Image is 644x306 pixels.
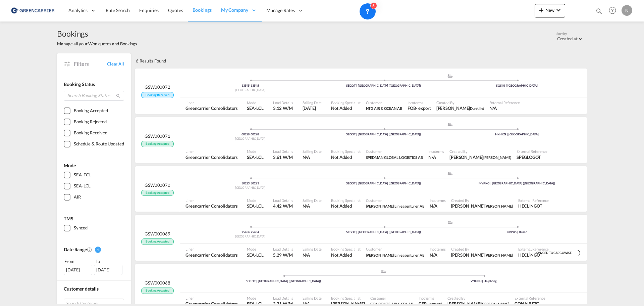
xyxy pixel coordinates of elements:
span: [PERSON_NAME] Linieagenturer AB [366,253,425,257]
span: Manage Rates [266,7,295,14]
span: Liner [185,198,237,203]
span: Load Details [273,247,293,252]
div: [GEOGRAPHIC_DATA] [183,186,317,190]
span: GSW000072 [145,84,170,90]
span: Sailing Date [303,296,322,301]
span: Load Details [273,296,293,301]
span: Greencarrier Consolidators [185,252,237,258]
div: KRPUS | Busan [450,230,584,234]
span: Date Range [64,247,87,252]
span: Customer details [64,286,98,292]
span: Manage all your Won quotes and Bookings [57,41,137,47]
span: Incoterms [419,296,442,301]
div: To [95,258,124,265]
span: Sailing Date [303,198,322,203]
div: [GEOGRAPHIC_DATA] [183,234,317,239]
div: Booking Rejected [74,119,106,125]
span: Booking Accepted [141,190,173,196]
span: Mode [247,198,263,203]
div: [DATE] [94,265,122,275]
span: Load Details [273,149,293,154]
md-checkbox: Synced [64,225,124,231]
span: Incoterms [430,247,445,252]
span: Booking Specialist [331,149,360,154]
span: Booking Accepted [141,238,173,245]
span: | [250,132,251,136]
span: | [250,230,251,234]
md-icon: assets/icons/custom/ship-fill.svg [446,172,454,175]
div: AIR [74,194,81,201]
div: SYNCED TO CARGOWISE [530,250,580,256]
div: GSW000070 Booking Accepted Pickup Sweden assets/icons/custom/ship-fill.svgassets/icons/custom/rol... [135,166,587,212]
div: N/A [430,252,437,258]
span: | [250,84,251,87]
span: Booking Received [141,92,173,98]
span: 30223 [251,181,259,185]
span: Mode [247,247,263,252]
span: Booking Accepted [141,141,173,147]
div: Synced [74,225,87,231]
span: 30223 [241,181,251,185]
span: N/A [303,154,322,160]
span: Created By [449,149,511,154]
span: Liner [185,296,237,301]
span: N/A [303,203,322,209]
span: Bookings [57,28,137,39]
span: Booking Accepted [141,288,173,294]
span: GSW000071 [145,133,170,139]
span: 5.29 W/M [273,252,293,258]
span: NTG AIR & OCEAN AB [366,105,402,111]
span: SPEGLOGOT [517,154,547,160]
div: GSW000071 Booking Accepted Pickup Sweden assets/icons/custom/ship-fill.svgassets/icons/custom/rol... [135,117,587,163]
md-icon: assets/icons/custom/ship-fill.svg [380,270,388,273]
div: Booking Status [64,81,124,88]
span: TMS [64,216,73,221]
md-icon: assets/icons/custom/ship-fill.svg [446,221,454,224]
span: External Reference [489,100,520,105]
span: External Reference [518,247,549,252]
span: Booking Specialist [331,247,360,252]
div: FOB [408,105,416,111]
md-icon: icon-magnify [595,7,603,15]
span: Filters [74,60,107,68]
span: [PERSON_NAME] [483,155,512,160]
span: SEA-LCL [247,105,263,111]
div: - export [416,105,431,111]
md-icon: assets/icons/custom/ship-fill.svg [446,123,454,126]
span: [PERSON_NAME] [485,204,513,208]
md-checkbox: SEA-FCL [64,172,124,178]
div: [DATE] [64,265,92,275]
md-checkbox: AIR [64,194,124,201]
span: | [250,181,251,185]
span: Customer [366,100,402,105]
div: Created at [557,36,578,41]
span: Not Added [331,154,360,160]
span: Created By [436,100,484,105]
span: Customer [370,296,413,301]
span: Load Details [273,100,293,105]
div: [GEOGRAPHIC_DATA] [183,137,317,141]
div: Booking Accepted [74,107,108,114]
div: GSW000072 Booking Received Pickup Sweden assets/icons/custom/ship-fill.svgassets/icons/custom/rol... [135,69,587,114]
span: Hecksher Linieagenturer AB [366,252,425,258]
a: Clear All [107,61,124,67]
span: 13545 [251,84,259,87]
span: Sort by [556,31,567,36]
span: External Reference [518,198,549,203]
span: Alf Wassberg [449,154,511,160]
div: Schedule & Route Updated [74,141,124,147]
span: Sailing Date [303,149,322,154]
span: N/A [303,252,322,258]
span: Mode [247,100,263,105]
span: Sailing Date [303,247,322,252]
span: Load Details [273,198,293,203]
span: Mode [247,149,263,154]
span: Dunklint [470,106,484,111]
span: Linda Dunklint [436,105,484,111]
span: SEA-LCL [247,252,263,258]
div: HKHKG | [GEOGRAPHIC_DATA] [450,132,584,137]
div: SEGOT | [GEOGRAPHIC_DATA] ([GEOGRAPHIC_DATA]) [183,279,384,283]
span: GSW000069 [145,231,170,237]
span: Liner [185,247,237,252]
span: [PERSON_NAME] [485,253,513,257]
